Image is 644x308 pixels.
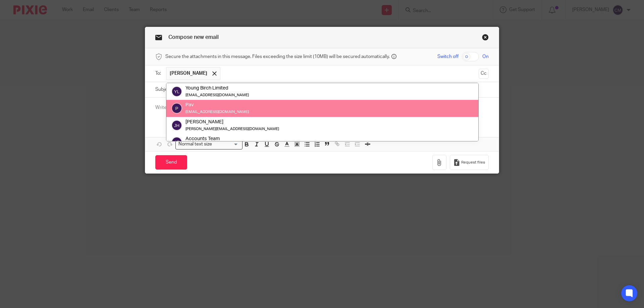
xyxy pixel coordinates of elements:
[155,86,173,93] label: Subject:
[185,127,279,131] small: [PERSON_NAME][EMAIL_ADDRESS][DOMAIN_NAME]
[175,139,243,149] div: Search for option
[185,85,249,91] div: Young Birch Limited
[155,155,187,170] input: Send
[482,34,489,43] a: Close this dialog window
[479,69,489,79] button: Cc
[214,141,238,148] input: Search for option
[185,102,249,109] div: Pav
[171,86,182,97] img: svg%3E
[165,53,390,60] span: Secure the attachments in this message. Files exceeding the size limit (10MB) will be secured aut...
[185,119,279,125] div: [PERSON_NAME]
[185,135,249,142] div: Accounts Team
[437,53,459,60] span: Switch off
[450,155,489,170] button: Request files
[482,53,489,60] span: On
[185,94,249,97] small: [EMAIL_ADDRESS][DOMAIN_NAME]
[185,110,249,114] small: [EMAIL_ADDRESS][DOMAIN_NAME]
[171,103,182,114] img: svg%3E
[461,160,485,165] span: Request files
[171,120,182,131] img: svg%3E
[171,137,182,148] img: svg%3E
[168,35,219,40] span: Compose new email
[170,70,207,77] span: [PERSON_NAME]
[155,70,163,77] label: To:
[177,141,214,148] span: Normal text size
